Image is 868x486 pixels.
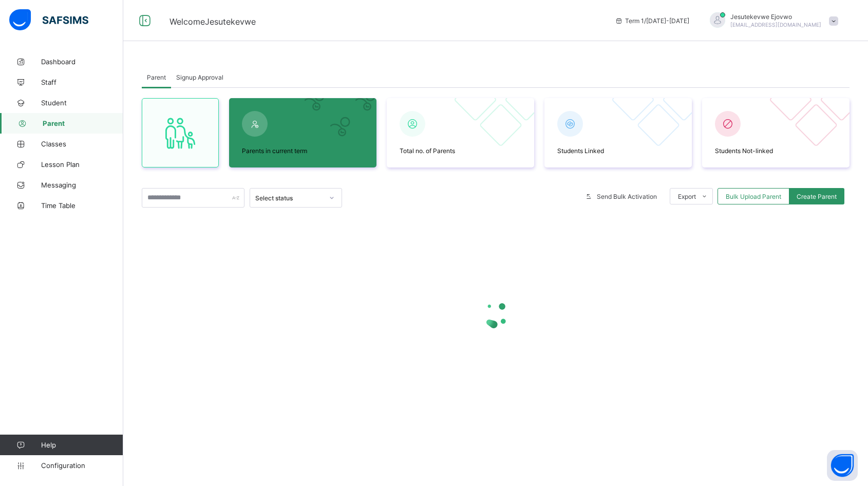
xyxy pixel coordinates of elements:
span: session/term information [615,17,689,25]
span: Jesutekevwe Ejovwo [730,13,821,21]
div: JesutekevweEjovwo [700,12,843,29]
span: Total no. of Parents [400,147,521,155]
span: Send Bulk Activation [597,193,657,200]
span: Parents in current term [242,147,364,155]
span: Students Linked [557,147,679,155]
span: Parent [43,119,123,127]
img: safsims [9,9,88,31]
span: Messaging [41,181,123,189]
span: Signup Approval [176,73,223,81]
span: Export [678,193,696,200]
span: Students Not-linked [715,147,837,155]
span: Parent [147,73,166,81]
button: Open asap [827,450,858,481]
span: Classes [41,140,123,148]
span: Lesson Plan [41,160,123,169]
span: Welcome Jesutekevwe [169,16,256,27]
span: Help [41,441,123,449]
span: Dashboard [41,58,123,66]
div: Select status [255,194,323,202]
span: Time Table [41,201,123,210]
span: Student [41,99,123,107]
span: [EMAIL_ADDRESS][DOMAIN_NAME] [730,22,821,28]
span: Staff [41,78,123,86]
span: Create Parent [797,193,837,200]
span: Bulk Upload Parent [726,193,781,200]
span: Configuration [41,461,123,470]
